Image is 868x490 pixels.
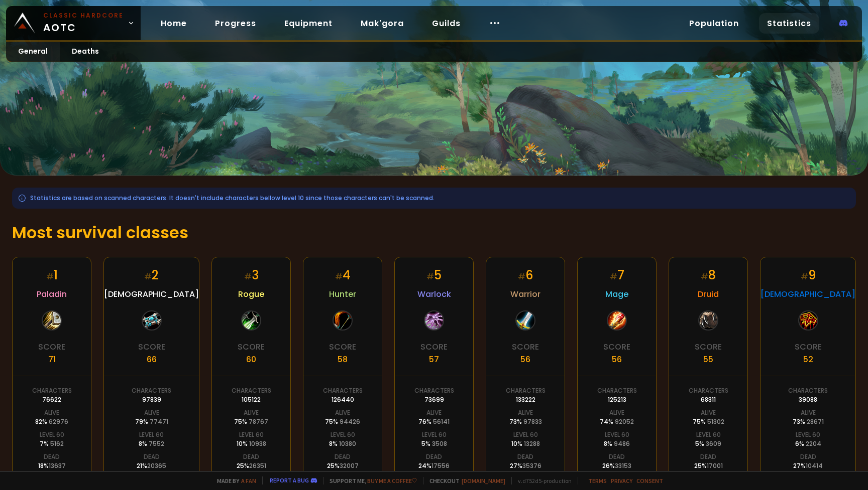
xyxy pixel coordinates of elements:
[793,417,824,426] div: 73 %
[610,271,617,282] small: #
[43,11,124,20] small: Classic Hardcore
[793,461,823,470] div: 27 %
[759,13,819,34] a: Statistics
[511,477,572,484] span: v. d752d5 - production
[509,417,542,426] div: 73 %
[681,13,747,34] a: Population
[144,266,159,284] div: 2
[42,395,61,404] div: 76622
[46,271,54,282] small: #
[516,395,535,404] div: 133222
[695,439,721,448] div: 5 %
[241,477,256,484] a: a fan
[249,439,266,448] span: 10938
[237,461,266,470] div: 25 %
[246,353,256,366] div: 60
[429,353,439,366] div: 57
[694,461,723,470] div: 25 %
[335,452,351,461] div: Dead
[701,395,716,404] div: 68311
[142,395,161,404] div: 97839
[707,461,723,470] span: 17001
[609,452,625,461] div: Dead
[513,430,538,439] div: Level 60
[422,430,447,439] div: Level 60
[35,417,68,426] div: 82 %
[462,477,505,484] a: [DOMAIN_NAME]
[795,341,822,353] div: Score
[423,477,505,484] span: Checkout
[50,439,64,448] span: 5162
[426,266,442,284] div: 5
[12,188,856,209] div: Statistics are based on scanned characters. It doesn't include characters bellow level 10 since t...
[795,439,821,448] div: 6 %
[609,408,624,417] div: Alive
[796,430,820,439] div: Level 60
[144,271,152,282] small: #
[49,417,68,426] span: 62976
[701,408,716,417] div: Alive
[38,341,65,353] div: Score
[604,439,630,448] div: 8 %
[339,439,356,448] span: 10380
[611,477,632,484] a: Privacy
[6,6,141,40] a: Classic HardcoreAOTC
[612,353,622,366] div: 56
[706,439,721,448] span: 3609
[335,271,343,282] small: #
[512,341,539,353] div: Score
[207,13,264,34] a: Progress
[518,408,533,417] div: Alive
[40,439,64,448] div: 7 %
[433,417,450,426] span: 56141
[244,271,252,282] small: #
[608,395,626,404] div: 125213
[597,386,637,395] div: Characters
[144,452,160,461] div: Dead
[147,353,157,366] div: 66
[701,266,716,284] div: 8
[242,395,261,404] div: 105122
[138,341,165,353] div: Score
[424,395,444,404] div: 73699
[234,417,268,426] div: 75 %
[239,430,264,439] div: Level 60
[695,341,722,353] div: Score
[238,288,264,300] span: Rogue
[332,395,354,404] div: 126440
[244,408,259,417] div: Alive
[243,452,259,461] div: Dead
[244,266,259,284] div: 3
[517,452,533,461] div: Dead
[603,341,630,353] div: Score
[12,221,856,245] h1: Most survival classes
[139,430,164,439] div: Level 60
[788,386,828,395] div: Characters
[420,341,448,353] div: Score
[48,353,56,366] div: 71
[418,461,450,470] div: 24 %
[414,386,454,395] div: Characters
[801,266,816,284] div: 9
[104,288,199,300] span: [DEMOGRAPHIC_DATA]
[46,266,58,284] div: 1
[327,461,359,470] div: 25 %
[335,408,350,417] div: Alive
[605,430,629,439] div: Level 60
[803,353,813,366] div: 52
[426,271,434,282] small: #
[610,266,624,284] div: 7
[518,271,525,282] small: #
[149,439,164,448] span: 7552
[6,42,60,62] a: General
[696,430,721,439] div: Level 60
[801,408,816,417] div: Alive
[367,477,417,484] a: Buy me a coffee
[806,461,823,470] span: 10414
[588,477,607,484] a: Terms
[249,461,266,470] span: 26351
[800,452,816,461] div: Dead
[237,439,266,448] div: 10 %
[511,439,540,448] div: 10 %
[424,13,469,34] a: Guilds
